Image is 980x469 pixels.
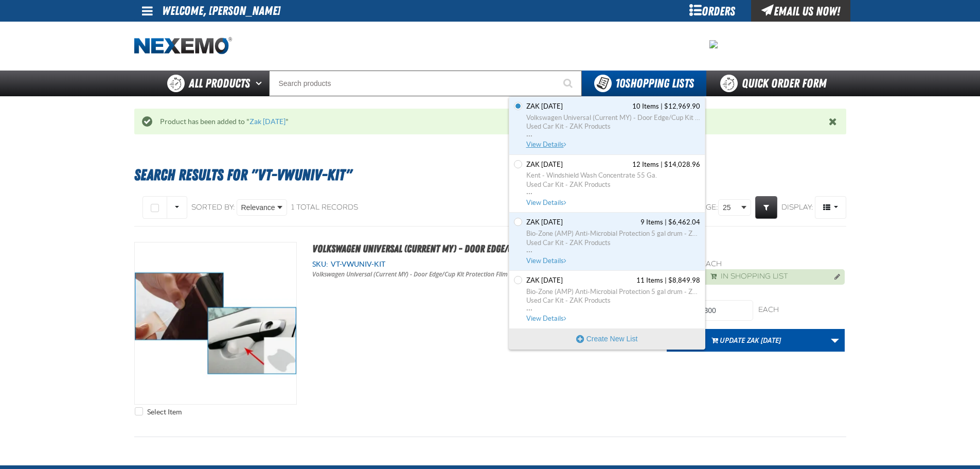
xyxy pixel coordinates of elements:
span: | [661,161,663,168]
input: Select Item [135,407,143,415]
a: Zak [DATE] [250,117,286,126]
a: Quick Order Form [706,71,846,96]
input: Search [269,71,582,96]
span: Zak 8.27.2025 [526,102,563,111]
span: Kent - Windshield Wash Concentrate 55 Ga. [526,171,700,180]
img: 2e6c90364dd23602ace24518b318203c.jpeg [709,40,718,48]
span: Relevance [241,202,275,213]
span: Zak 4.2.2025 [526,276,563,285]
span: Product Grid Views Toolbar [815,197,846,218]
button: Manage current product in the Shopping List [826,270,843,282]
span: 10 Items [632,102,659,111]
strong: 10 [615,76,625,91]
h1: Search Results for "VT-VWUNIV-KIT" [134,161,846,189]
button: You have 10 Shopping Lists. Open to view details [582,71,706,96]
button: Create New List. Opens a popup [509,328,705,349]
span: | [665,218,667,226]
a: Zak 3.20.2025 contains 12 items. Total cost is $14,028.96. Click to see all items, discounts, tax... [524,160,700,207]
span: Sorted By: [191,203,235,212]
img: Nexemo logo [134,37,232,55]
a: Home [134,37,232,55]
a: Volkswagen Universal (Current MY) - Door Edge/Cup Kit Protection Film [312,242,601,255]
div: SKU: [312,259,652,269]
span: Display: [781,203,813,212]
span: ... [526,305,700,309]
a: Expand or Collapse Grid Filters [755,196,777,219]
button: Rows selection options [167,196,187,219]
a: Zak 4.2.2025 contains 11 items. Total cost is $8,849.98. Click to see all items, discounts, taxes... [524,276,700,323]
div: You have 10 Shopping Lists. Open to view details [509,96,705,350]
span: ... [526,189,700,193]
span: Used Car Kit - ZAK Products [526,122,700,131]
span: View Details [526,315,568,322]
span: ... [526,247,700,251]
a: More Actions [825,329,845,352]
span: View Details [526,199,568,206]
span: View Details [526,257,568,265]
span: | [665,276,667,284]
span: Zak 3.20.2025 [526,160,563,169]
span: Volkswagen Universal (Current MY) - Door Edge/Cup Kit Protection Film [312,270,508,279]
span: Shopping Lists [615,76,694,91]
span: View Details [526,141,568,148]
span: Used Car Kit - ZAK Products [526,296,700,305]
span: 25 [723,202,739,213]
span: In Shopping List [721,272,788,282]
span: Volkswagen Universal (Current MY) - Door Edge/Cup Kit Protection Film [526,113,700,123]
a: Zak 3.27.2025 contains 9 items. Total cost is $6,462.04. Click to see all items, discounts, taxes... [524,218,700,265]
span: $8,849.98 [668,276,700,285]
button: Update Zak [DATE] [667,329,826,352]
span: ... [526,131,700,135]
span: 9 Items [640,218,663,227]
span: Bio-Zone (AMP) Anti-Microbial Protection 5 gal drum - ZAK Products [526,229,700,238]
span: All Products [189,74,250,93]
span: $14,028.96 [664,160,700,169]
: View Details of the Volkswagen Universal (Current MY) - Door Edge/Cup Kit Protection Film [135,242,296,404]
button: Open All Products pages [252,71,269,96]
label: Select Item [135,407,182,417]
img: Volkswagen Universal (Current MY) - Door Edge/Cup Kit Protection Film [135,242,296,404]
div: 1 total records [291,203,358,213]
span: Used Car Kit - ZAK Products [526,238,700,248]
span: 12 Items [632,160,659,169]
a: Zak 8.27.2025 contains 10 items. Total cost is $12,969.90. Click to see all items, discounts, tax... [524,102,700,149]
span: VT-VWUNIV-KIT [328,260,385,268]
span: $12,969.90 [664,102,700,111]
input: Product Quantity [667,300,753,321]
span: | [661,102,663,110]
div: Product has been added to " " [152,117,829,127]
span: Bio-Zone (AMP) Anti-Microbial Protection 5 gal drum - ZAK Products [526,287,700,297]
span: each [701,259,722,268]
button: Product Grid Views Toolbar [815,196,846,219]
span: 11 Items [636,276,663,285]
span: Zak 3.27.2025 [526,218,563,227]
div: each [758,305,845,315]
button: Start Searching [556,71,582,96]
span: $6,462.04 [668,218,700,227]
button: Close the Notification [826,114,841,129]
span: Used Car Kit - ZAK Products [526,180,700,189]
